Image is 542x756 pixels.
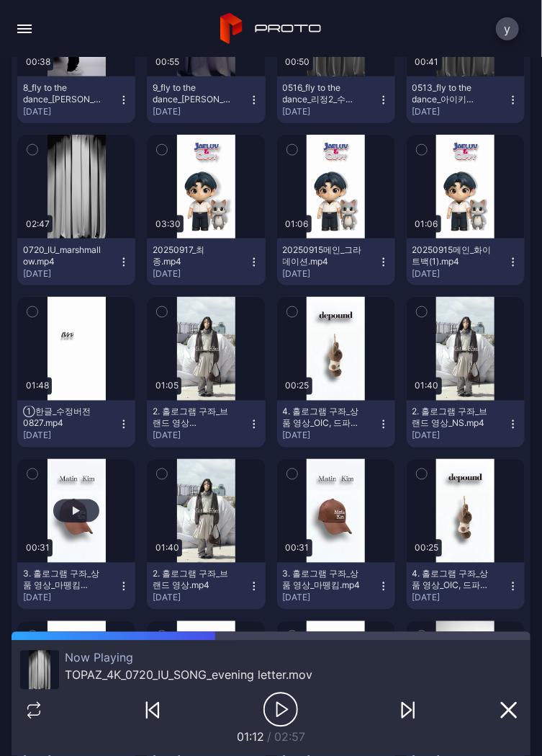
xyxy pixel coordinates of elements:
[153,244,232,267] div: 20250917_최종.mp4
[407,239,525,285] button: 20250915메인_화이트백(1).mp4[DATE]
[153,592,248,604] div: [DATE]
[23,406,102,430] div: ①한글_수정버전0827.mp4
[412,268,507,280] div: [DATE]
[283,82,362,105] div: 0516_fly to the dance_리정2_수정.mp4
[407,76,525,123] button: 0513_fly to the dance_아이키1_1.mp4[DATE]
[283,430,378,442] div: [DATE]
[283,268,378,280] div: [DATE]
[412,592,507,604] div: [DATE]
[277,76,395,123] button: 0516_fly to the dance_리정2_수정.mp4[DATE]
[153,268,248,280] div: [DATE]
[23,244,102,267] div: 0720_IU_marshmallow.mp4
[277,563,395,610] button: 3. 홀로그램 구좌_상품 영상_마뗑킴.mp4[DATE]
[23,82,102,105] div: 8_fly to the dance_헨리.mp4
[283,244,362,267] div: 20250915메인_그라데이션.mp4
[237,730,264,744] span: 01:12
[283,406,362,430] div: 4. 홀로그램 구좌_상품 영상_OIC, 드파운드_NS.mp4
[412,569,492,592] div: 4. 홀로그램 구좌_상품 영상_OIC, 드파운드.mp4
[17,563,135,610] button: 3. 홀로그램 구좌_상품 영상_마뗑킴_NS.mp4[DATE]
[17,401,135,448] button: ①한글_수정버전0827.mp4[DATE]
[23,592,118,604] div: [DATE]
[277,401,395,448] button: 4. 홀로그램 구좌_상품 영상_OIC, 드파운드_NS.mp4[DATE]
[277,239,395,285] button: 20250915메인_그라데이션.mp4[DATE]
[23,106,118,117] div: [DATE]
[412,82,492,105] div: 0513_fly to the dance_아이키1_1.mp4
[412,106,507,117] div: [DATE]
[153,569,232,592] div: 2. 홀로그램 구좌_브랜드 영상.mp4
[23,268,118,280] div: [DATE]
[267,730,271,744] span: /
[147,401,265,448] button: 2. 홀로그램 구좌_브랜드 영상_NS_del.mp4[DATE]
[147,239,265,285] button: 20250917_최종.mp4[DATE]
[65,668,312,682] div: TOPAZ_4K_0720_IU_SONG_evening letter.mov
[147,76,265,123] button: 9_fly to the dance_[PERSON_NAME]_2.mp4[DATE]
[283,569,362,592] div: 3. 홀로그램 구좌_상품 영상_마뗑킴.mp4
[412,244,492,267] div: 20250915메인_화이트백(1).mp4
[153,82,232,105] div: 9_fly to the dance_리아킴_2.mp4
[153,406,232,430] div: 2. 홀로그램 구좌_브랜드 영상_NS_del.mp4
[23,569,102,592] div: 3. 홀로그램 구좌_상품 영상_마뗑킴_NS.mp4
[17,239,135,285] button: 0720_IU_marshmallow.mp4[DATE]
[407,563,525,610] button: 4. 홀로그램 구좌_상품 영상_OIC, 드파운드.mp4[DATE]
[147,563,265,610] button: 2. 홀로그램 구좌_브랜드 영상.mp4[DATE]
[23,430,118,442] div: [DATE]
[496,17,519,40] button: y
[283,592,378,604] div: [DATE]
[153,106,248,117] div: [DATE]
[283,106,378,117] div: [DATE]
[412,406,492,430] div: 2. 홀로그램 구좌_브랜드 영상_NS.mp4
[274,730,305,744] span: 02:57
[65,651,312,665] div: Now Playing
[407,401,525,448] button: 2. 홀로그램 구좌_브랜드 영상_NS.mp4[DATE]
[412,430,507,442] div: [DATE]
[17,76,135,123] button: 8_fly to the dance_[PERSON_NAME].mp4[DATE]
[153,430,248,442] div: [DATE]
